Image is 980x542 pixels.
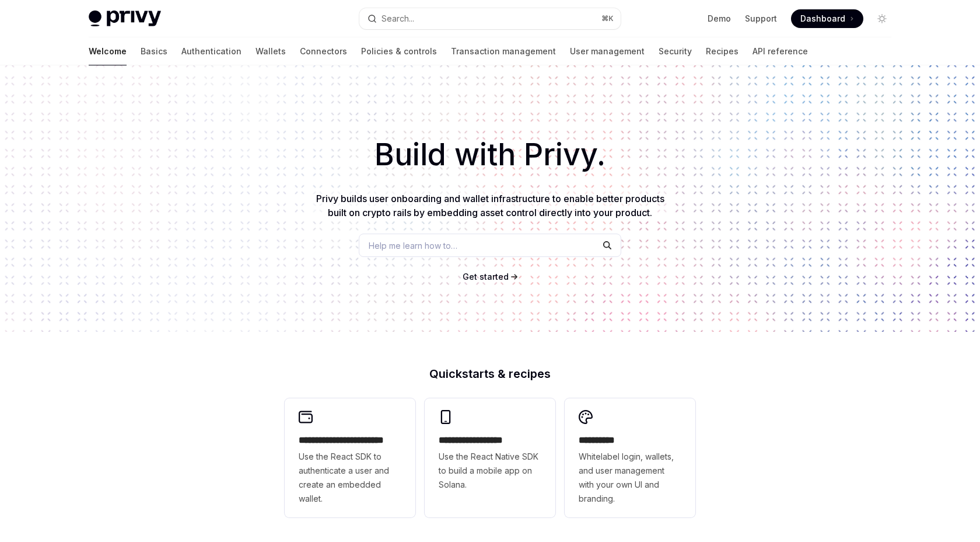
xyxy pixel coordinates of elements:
a: Transaction management [451,37,556,65]
span: Use the React SDK to authenticate a user and create an embedded wallet. [299,450,401,506]
a: Policies & controls [361,37,437,65]
h1: Build with Privy. [19,132,961,178]
span: Whitelabel login, wallets, and user management with your own UI and branding. [579,450,681,506]
a: **** **** **** ***Use the React Native SDK to build a mobile app on Solana. [425,398,555,517]
a: Connectors [300,37,347,65]
span: Help me learn how to… [369,239,457,252]
a: Support [745,13,777,25]
a: API reference [752,37,808,65]
a: Authentication [181,37,242,65]
a: User management [570,37,645,65]
a: Dashboard [791,9,863,28]
span: ⌘ K [601,14,614,23]
a: Get started [463,271,509,283]
h2: Quickstarts & recipes [285,368,695,380]
button: Search...⌘K [359,8,621,29]
a: Wallets [256,37,286,65]
button: Toggle dark mode [873,9,891,28]
span: Get started [463,272,509,282]
a: Basics [141,37,167,65]
div: Search... [381,12,414,26]
span: Use the React Native SDK to build a mobile app on Solana. [439,450,541,492]
img: light logo [89,11,161,27]
span: Privy builds user onboarding and wallet infrastructure to enable better products built on crypto ... [316,193,664,218]
span: Dashboard [800,13,845,25]
a: Recipes [706,37,738,65]
a: Welcome [89,37,127,65]
a: Demo [708,13,731,25]
a: **** *****Whitelabel login, wallets, and user management with your own UI and branding. [565,398,695,517]
a: Security [659,37,692,65]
